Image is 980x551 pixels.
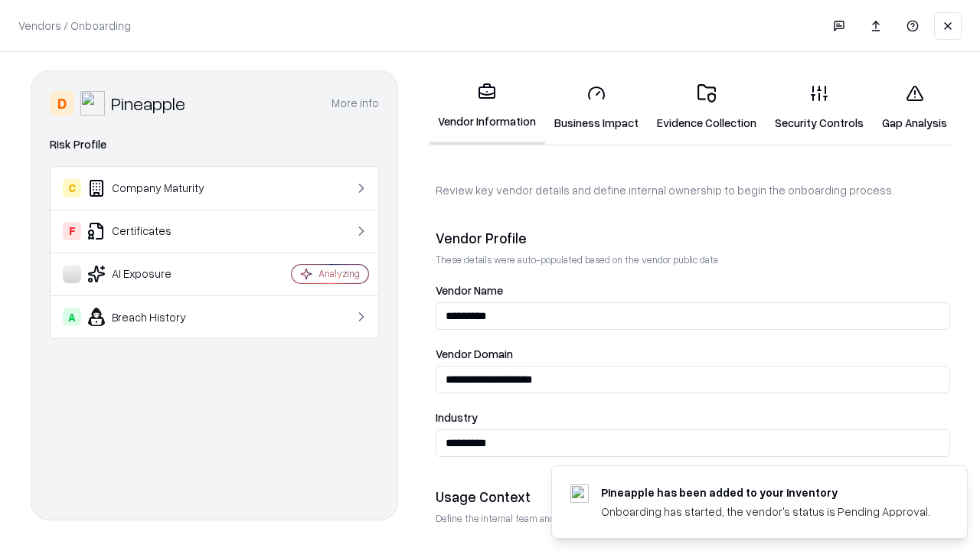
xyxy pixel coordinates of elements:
div: Company Maturity [63,179,246,197]
div: F [63,222,81,240]
a: Vendor Information [429,70,545,145]
label: Vendor Name [436,285,950,296]
div: Risk Profile [50,135,379,154]
img: pineappleenergy.com [570,484,589,503]
img: Pineapple [80,91,105,116]
a: Evidence Collection [648,72,766,143]
div: Vendor Profile [436,229,950,247]
div: Certificates [63,222,246,240]
div: A [63,308,81,326]
div: Breach History [63,308,246,326]
div: AI Exposure [63,265,246,283]
p: Review key vendor details and define internal ownership to begin the onboarding process. [436,182,950,198]
button: More info [332,90,379,117]
div: Analyzing [318,267,360,280]
a: Gap Analysis [873,72,956,143]
div: C [63,179,81,197]
a: Business Impact [545,72,648,143]
a: Security Controls [766,72,873,143]
p: Vendors / Onboarding [18,18,131,34]
p: These details were auto-populated based on the vendor public data [436,253,950,266]
label: Vendor Domain [436,348,950,360]
div: Pineapple has been added to your inventory [601,484,930,500]
div: Onboarding has started, the vendor's status is Pending Approval. [601,504,930,520]
div: D [50,91,74,116]
div: Usage Context [436,487,950,506]
div: Pineapple [111,91,185,116]
p: Define the internal team and reason for using this vendor. This helps assess business relevance a... [436,512,950,525]
label: Industry [436,412,950,423]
